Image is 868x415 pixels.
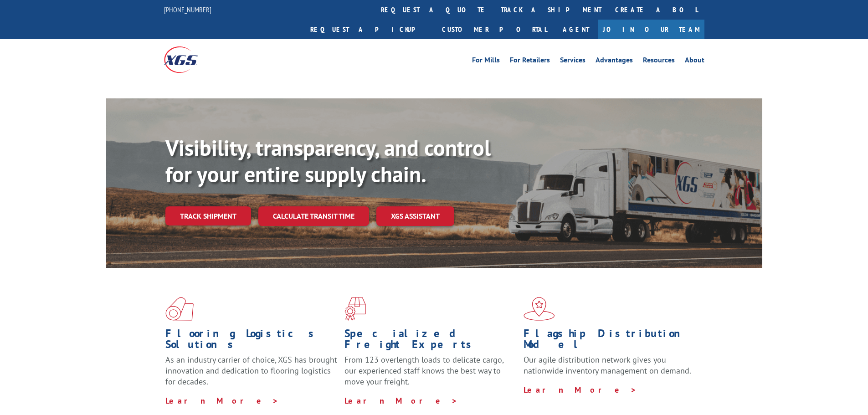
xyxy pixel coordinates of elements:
[344,328,517,354] h1: Specialized Freight Experts
[165,395,279,406] a: Learn More >
[165,297,194,321] img: xgs-icon-total-supply-chain-intelligence-red
[510,56,550,67] a: For Retailers
[435,20,554,39] a: Customer Portal
[524,354,691,376] span: Our agile distribution network gives you nationwide inventory management on demand.
[258,206,369,226] a: Calculate transit time
[554,20,598,39] a: Agent
[472,56,500,67] a: For Mills
[344,395,458,406] a: Learn More >
[376,206,454,226] a: XGS ASSISTANT
[643,56,675,67] a: Resources
[344,354,517,395] p: From 123 overlength loads to delicate cargo, our experienced staff knows the best way to move you...
[685,56,704,67] a: About
[560,56,586,67] a: Services
[165,354,337,387] span: As an industry carrier of choice, XGS has brought innovation and dedication to flooring logistics...
[524,297,555,321] img: xgs-icon-flagship-distribution-model-red
[164,5,211,14] a: [PHONE_NUMBER]
[165,206,251,225] a: Track shipment
[165,328,338,354] h1: Flooring Logistics Solutions
[596,56,633,67] a: Advantages
[303,20,435,39] a: Request a pickup
[344,297,366,321] img: xgs-icon-focused-on-flooring-red
[524,328,696,354] h1: Flagship Distribution Model
[524,384,637,395] a: Learn More >
[165,133,491,188] b: Visibility, transparency, and control for your entire supply chain.
[598,20,704,39] a: Join Our Team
